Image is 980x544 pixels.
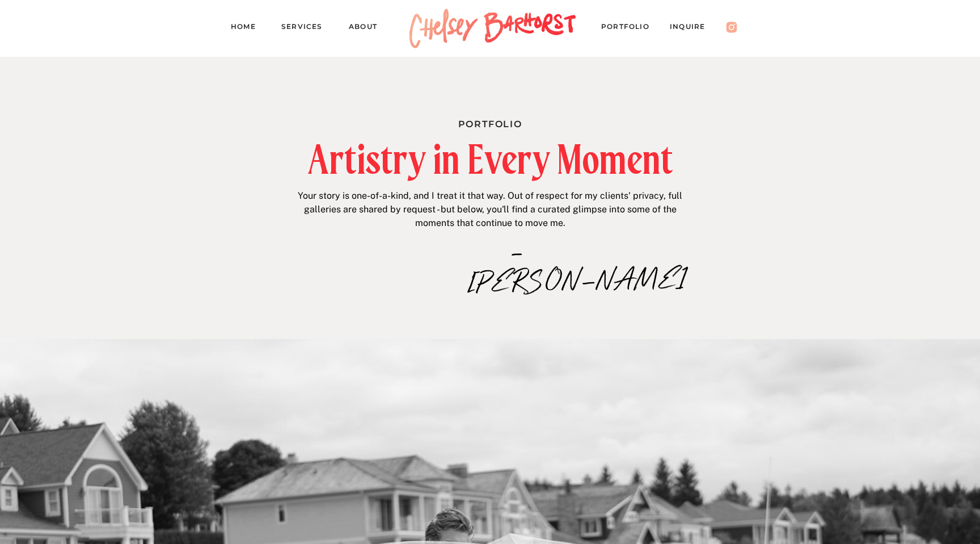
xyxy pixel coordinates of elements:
h2: Artistry in Every Moment [247,140,733,179]
p: Your story is one-of-a-kind, and I treat it that way. Out of respect for my clients' privacy, ful... [294,189,686,233]
a: Home [231,20,265,36]
a: PORTFOLIO [601,20,660,36]
a: About [349,20,388,36]
h1: Portfolio [369,116,611,128]
a: Inquire [670,20,716,36]
a: Services [281,20,332,36]
p: –[PERSON_NAME] [468,240,567,264]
